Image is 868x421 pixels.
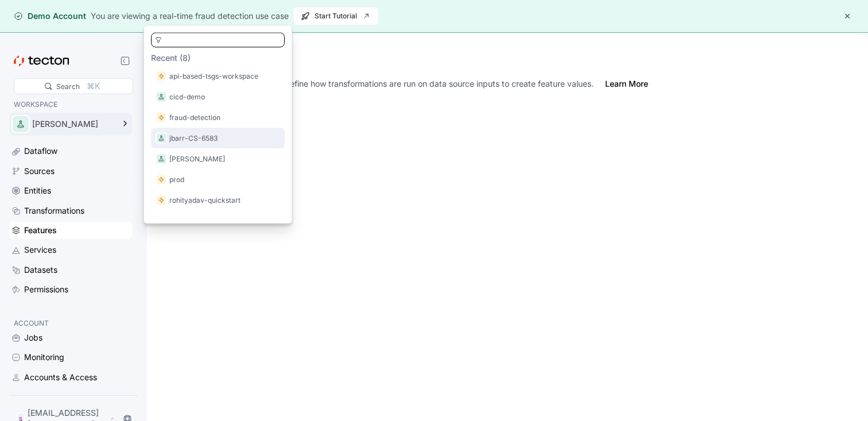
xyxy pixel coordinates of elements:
[169,71,258,82] p: api-based-tsgs-workspace
[9,241,132,258] a: Services
[605,78,648,90] a: Learn More
[169,174,184,186] p: prod
[151,52,285,64] p: Recent (8)
[169,133,218,144] p: jbarr-CS-6583
[24,184,51,197] div: Entities
[32,120,114,128] div: [PERSON_NAME]
[9,202,132,219] a: Transformations
[169,91,205,103] p: cicd-demo
[301,7,371,25] span: Start Tutorial
[169,153,225,165] p: [PERSON_NAME]
[9,369,132,386] a: Accounts & Access
[9,163,132,180] a: Sources
[14,78,133,94] div: Search⌘K
[24,145,57,157] div: Dataflow
[9,261,132,279] a: Datasets
[24,351,64,364] div: Monitoring
[24,244,56,256] div: Services
[24,264,57,276] div: Datasets
[24,204,84,217] div: Transformations
[293,7,378,25] button: Start Tutorial
[9,281,132,298] a: Permissions
[24,371,97,384] div: Accounts & Access
[9,329,132,346] a: Jobs
[24,331,42,344] div: Jobs
[9,349,132,366] a: Monitoring
[91,10,289,22] div: You are viewing a real-time fraud detection use case
[169,215,227,227] p: snowplow-recsys
[169,112,220,123] p: fraud-detection
[14,99,127,110] p: WORKSPACE
[230,78,594,90] div: Feature Views define how transformations are run on data source inputs to create feature values.
[24,165,55,177] div: Sources
[9,222,132,239] a: Features
[169,195,241,206] p: rohityadav-quickstart
[14,318,127,329] p: ACCOUNT
[24,224,57,237] div: Features
[9,182,132,199] a: Entities
[9,142,132,160] a: Dataflow
[87,80,100,92] div: ⌘K
[24,283,68,296] div: Permissions
[56,81,80,92] div: Search
[14,10,86,22] div: Demo Account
